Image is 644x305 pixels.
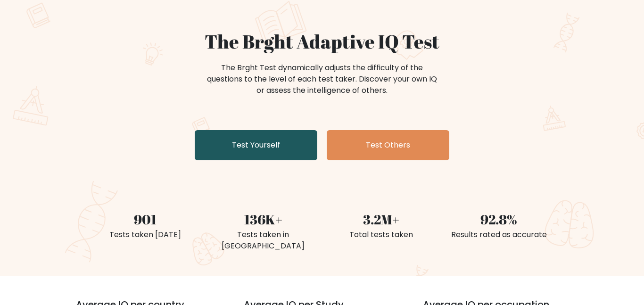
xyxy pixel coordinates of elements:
[328,209,434,229] div: 3.2M+
[446,209,552,229] div: 92.8%
[210,209,316,229] div: 136K+
[92,229,198,240] div: Tests taken [DATE]
[210,229,316,252] div: Tests taken in [GEOGRAPHIC_DATA]
[328,229,434,240] div: Total tests taken
[92,30,552,53] h1: The Brght Adaptive IQ Test
[204,62,440,96] div: The Brght Test dynamically adjusts the difficulty of the questions to the level of each test take...
[92,209,198,229] div: 901
[446,229,552,240] div: Results rated as accurate
[195,130,317,160] a: Test Yourself
[327,130,449,160] a: Test Others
